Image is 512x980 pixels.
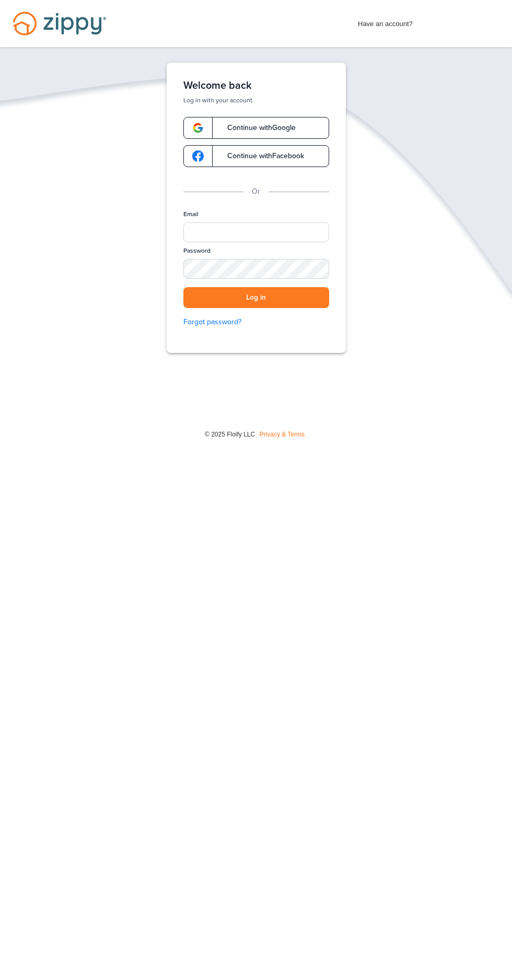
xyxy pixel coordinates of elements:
[252,186,260,197] p: Or
[183,96,329,104] p: Log in with your account.
[183,316,329,328] a: Forgot password?
[183,222,329,242] input: Email
[260,431,305,438] a: Privacy & Terms
[192,122,204,134] img: google-logo
[183,145,329,167] a: google-logoContinue withFacebook
[183,246,211,255] label: Password
[205,431,255,438] span: © 2025 Floify LLC
[358,13,413,30] span: Have an account?
[217,124,296,132] span: Continue with Google
[192,150,204,162] img: google-logo
[183,117,329,139] a: google-logoContinue withGoogle
[183,79,329,92] h1: Welcome back
[183,210,199,219] label: Email
[217,152,304,160] span: Continue with Facebook
[183,287,329,309] button: Log in
[183,259,329,279] input: Password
